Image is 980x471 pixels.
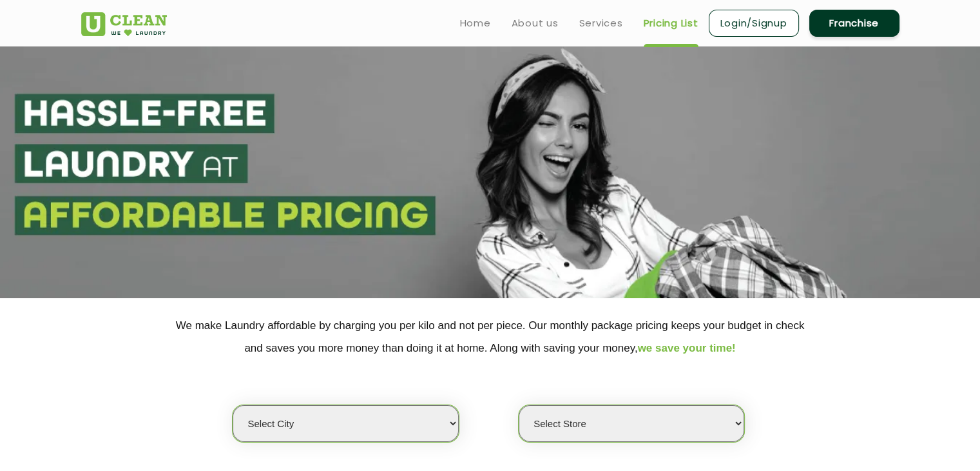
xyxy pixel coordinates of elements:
a: Home [460,15,491,31]
a: Services [579,15,623,31]
img: UClean Laundry and Dry Cleaning [81,12,167,36]
a: Pricing List [644,15,698,31]
span: we save your time! [638,342,736,354]
a: About us [512,15,559,31]
p: We make Laundry affordable by charging you per kilo and not per piece. Our monthly package pricin... [81,314,899,359]
a: Franchise [809,10,899,37]
a: Login/Signup [709,10,799,37]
